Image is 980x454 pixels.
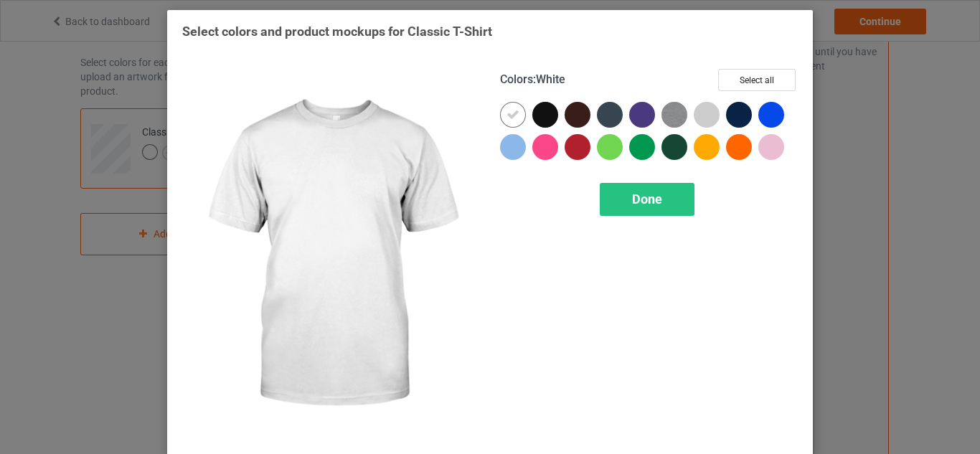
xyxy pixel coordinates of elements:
[661,102,687,128] img: heather_texture.png
[536,72,565,86] span: White
[632,191,662,207] span: Done
[718,69,796,91] button: Select all
[182,24,492,39] span: Select colors and product mockups for Classic T-Shirt
[500,72,565,88] h4: :
[500,72,533,86] span: Colors
[182,69,480,441] img: regular.jpg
